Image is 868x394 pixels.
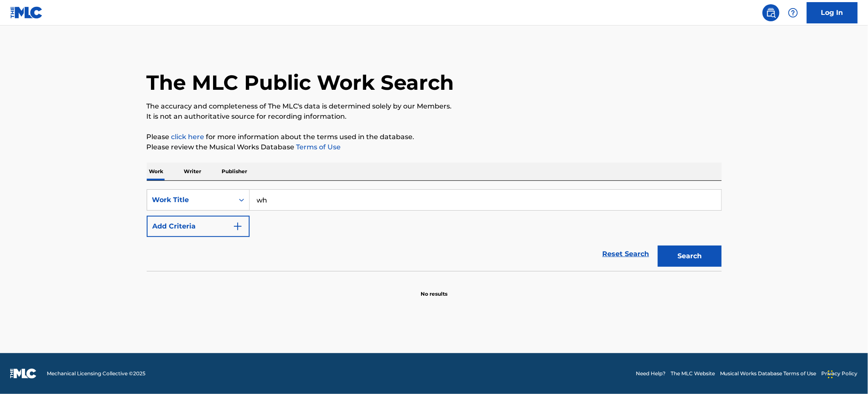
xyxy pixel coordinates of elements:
a: The MLC Website [671,370,715,377]
p: No results [421,280,447,298]
a: Privacy Policy [822,370,858,377]
div: Help [785,4,802,21]
a: Musical Works Database Terms of Use [720,370,817,377]
img: 9d2ae6d4665cec9f34b9.svg [233,221,243,231]
button: Search [658,246,722,267]
form: Search Form [147,189,722,271]
a: Public Search [763,4,780,21]
iframe: Chat Widget [825,353,868,394]
button: Add Criteria [147,216,250,237]
p: Please review the Musical Works Database [147,142,722,152]
div: Drag [828,362,833,387]
a: click here [171,133,205,141]
p: Work [147,163,166,180]
h1: The MLC Public Work Search [147,70,454,95]
img: search [766,8,776,18]
a: Terms of Use [295,143,341,151]
p: Publisher [219,163,250,180]
div: Work Title [152,195,229,205]
p: Please for more information about the terms used in the database. [147,132,722,142]
a: Need Help? [636,370,666,377]
img: help [788,8,798,18]
img: MLC Logo [10,6,43,19]
p: It is not an authoritative source for recording information. [147,111,722,122]
a: Log In [807,2,858,23]
a: Reset Search [598,245,654,263]
span: Mechanical Licensing Collective © 2025 [47,370,145,377]
img: logo [10,368,37,379]
p: The accuracy and completeness of The MLC's data is determined solely by our Members. [147,101,722,111]
p: Writer [182,163,204,180]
